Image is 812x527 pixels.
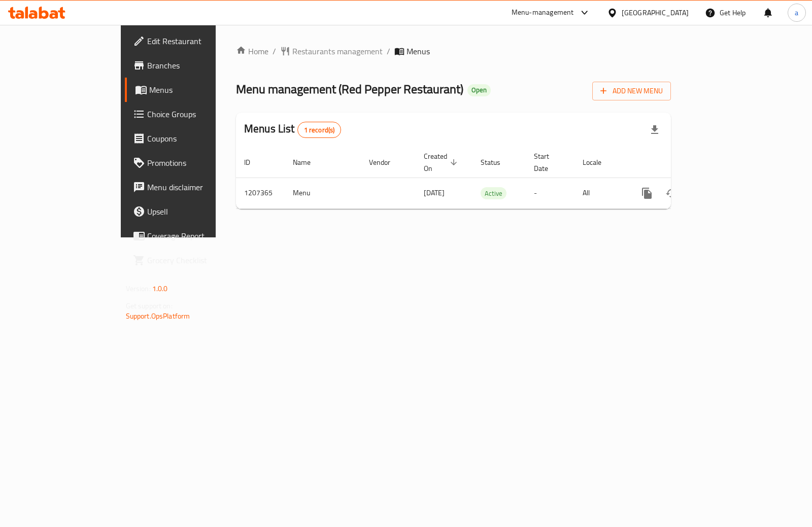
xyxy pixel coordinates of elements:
button: Add New Menu [592,82,671,100]
span: Branches [147,59,248,72]
a: Promotions [125,151,256,175]
a: Upsell [125,199,256,224]
a: Support.OpsPlatform [126,309,190,323]
td: - [526,178,574,208]
td: All [574,178,627,208]
a: Coverage Report [125,224,256,248]
div: Export file [642,118,667,142]
span: a [795,7,798,18]
span: Name [293,156,324,168]
button: Change Status [659,181,684,205]
span: Add New Menu [600,85,663,97]
span: Menu management ( Red Pepper Restaurant ) [236,78,463,100]
li: / [273,45,276,57]
span: Restaurants management [292,45,383,57]
span: Menu disclaimer [147,181,248,193]
span: Active [481,188,506,199]
span: Version: [126,282,151,295]
span: Coverage Report [147,230,248,242]
span: Open [467,86,491,94]
span: Created On [424,150,460,174]
span: Menus [407,45,430,57]
th: Actions [627,147,740,178]
span: Promotions [147,157,248,169]
div: Total records count [297,122,342,138]
a: Edit Restaurant [125,29,256,53]
span: Edit Restaurant [147,35,248,47]
span: Vendor [369,156,403,168]
span: Locale [583,156,615,168]
li: / [387,45,390,57]
span: 1.0.0 [152,282,168,295]
span: Grocery Checklist [147,254,248,266]
h2: Menus List [244,121,341,138]
span: Upsell [147,205,248,218]
span: [DATE] [424,186,445,199]
span: Status [481,156,514,168]
span: 1 record(s) [298,125,341,135]
td: Menu [285,178,361,208]
div: [GEOGRAPHIC_DATA] [622,7,689,18]
div: Open [467,84,491,96]
span: Start Date [534,150,562,174]
a: Branches [125,53,256,78]
table: enhanced table [236,147,740,209]
span: Menus [149,84,248,96]
td: 1207365 [236,178,285,208]
div: Menu-management [512,7,574,19]
a: Grocery Checklist [125,248,256,272]
span: Get support on: [126,299,173,312]
a: Menu disclaimer [125,175,256,199]
a: Coupons [125,126,256,151]
nav: breadcrumb [236,45,671,57]
span: Choice Groups [147,108,248,120]
div: Active [481,187,506,199]
a: Restaurants management [280,45,383,57]
a: Menus [125,78,256,102]
span: Coupons [147,132,248,145]
a: Choice Groups [125,102,256,126]
span: ID [244,156,263,168]
button: more [635,181,659,205]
